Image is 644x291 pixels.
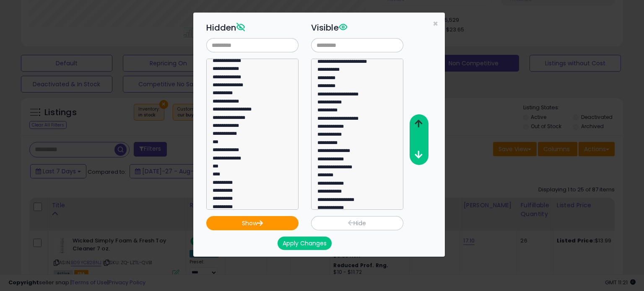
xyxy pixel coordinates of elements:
[311,216,403,230] button: Hide
[206,216,299,230] button: Show
[278,237,332,250] button: Apply Changes
[311,21,403,34] h3: Visible
[206,21,299,34] h3: Hidden
[433,18,438,30] span: ×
